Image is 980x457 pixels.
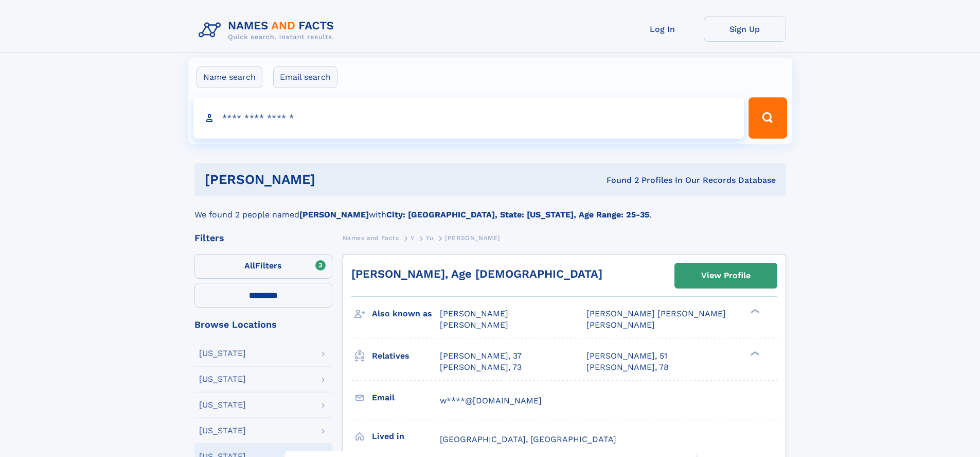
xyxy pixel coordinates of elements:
[440,362,522,373] a: [PERSON_NAME], 73
[199,427,246,435] div: [US_STATE]
[273,66,337,88] label: Email search
[194,254,332,279] label: Filters
[199,401,246,409] div: [US_STATE]
[411,231,415,244] a: Y
[386,210,649,219] b: City: [GEOGRAPHIC_DATA], State: [US_STATE], Age Range: 25-35
[461,175,776,186] div: Found 2 Profiles In Our Records Database
[194,320,332,329] div: Browse Locations
[372,428,440,445] h3: Lived in
[372,389,440,407] h3: Email
[748,350,760,357] div: ❯
[372,347,440,365] h3: Relatives
[749,97,787,139] button: Search Button
[194,196,786,221] div: We found 2 people named with .
[194,233,332,243] div: Filters
[440,309,508,318] span: [PERSON_NAME]
[586,320,655,330] span: [PERSON_NAME]
[426,234,433,242] span: Yu
[586,362,669,373] a: [PERSON_NAME], 78
[445,234,500,242] span: [PERSON_NAME]
[411,234,415,242] span: Y
[748,308,760,315] div: ❯
[343,231,399,244] a: Names and Facts
[199,375,246,383] div: [US_STATE]
[193,97,744,139] input: search input
[675,263,777,288] a: View Profile
[701,264,751,287] div: View Profile
[440,350,522,362] a: [PERSON_NAME], 37
[194,16,343,44] img: Logo Names and Facts
[440,320,508,330] span: [PERSON_NAME]
[244,261,255,270] span: All
[586,350,667,362] a: [PERSON_NAME], 51
[426,231,433,244] a: Yu
[372,305,440,323] h3: Also known as
[621,16,704,42] a: Log In
[586,309,726,318] span: [PERSON_NAME] [PERSON_NAME]
[440,434,616,444] span: [GEOGRAPHIC_DATA], [GEOGRAPHIC_DATA]
[351,267,602,280] a: [PERSON_NAME], Age [DEMOGRAPHIC_DATA]
[299,210,369,219] b: [PERSON_NAME]
[197,66,262,88] label: Name search
[704,16,786,42] a: Sign Up
[205,173,461,186] h1: [PERSON_NAME]
[199,349,246,358] div: [US_STATE]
